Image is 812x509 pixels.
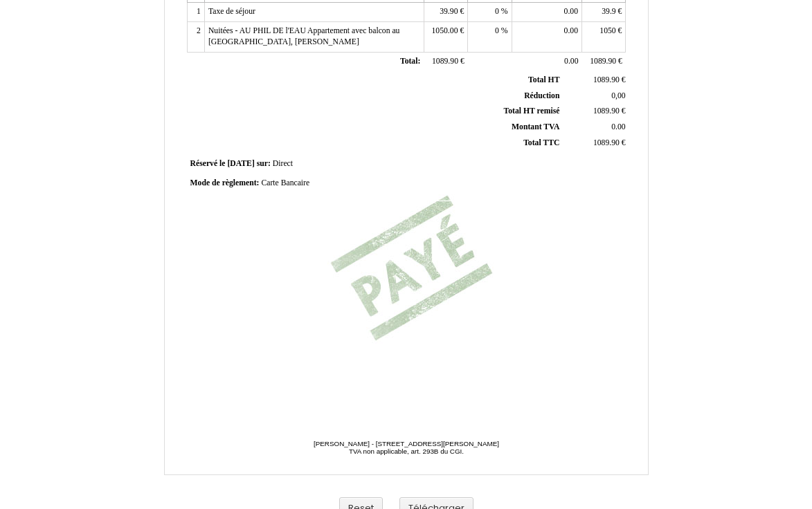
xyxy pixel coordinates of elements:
[512,122,559,131] span: Montant TVA
[11,6,53,47] button: Ouvrir le widget de chat LiveChat
[440,7,458,16] span: 39.90
[431,26,458,35] span: 1050.00
[524,91,559,100] span: Réduction
[314,440,499,447] span: [PERSON_NAME] - [STREET_ADDRESS][PERSON_NAME]
[564,57,578,66] span: 0.00
[611,122,625,131] span: 0.00
[602,7,615,16] span: 39.9
[424,3,467,22] td: €
[190,178,260,187] span: Mode de règlement:
[562,104,628,120] td: €
[261,178,309,187] span: Carte Bancaire
[187,21,204,52] td: 2
[349,447,464,455] span: TVA non applicable, art. 293B du CGI.
[523,138,559,147] span: Total TTC
[495,26,499,35] span: 0
[611,91,625,100] span: 0,00
[187,3,204,22] td: 1
[590,57,616,66] span: 1089.90
[468,21,512,52] td: %
[582,53,626,72] td: €
[257,159,271,168] span: sur:
[424,53,467,72] td: €
[468,3,512,22] td: %
[424,21,467,52] td: €
[400,57,420,66] span: Total:
[593,75,620,84] span: 1089.90
[564,26,578,35] span: 0.00
[208,26,400,47] span: Nuitées - AU PHIL DE l'EAU Appartement avec balcon au [GEOGRAPHIC_DATA], [PERSON_NAME]
[564,7,578,16] span: 0.00
[593,138,620,147] span: 1089.90
[599,26,615,35] span: 1050
[190,159,226,168] span: Réservé le
[582,3,626,22] td: €
[503,107,559,115] span: Total HT remisé
[582,21,626,52] td: €
[562,73,628,88] td: €
[208,7,255,16] span: Taxe de séjour
[495,7,499,16] span: 0
[562,135,628,151] td: €
[273,159,293,168] span: Direct
[227,159,254,168] span: [DATE]
[528,75,559,84] span: Total HT
[593,107,620,115] span: 1089.90
[432,57,458,66] span: 1089.90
